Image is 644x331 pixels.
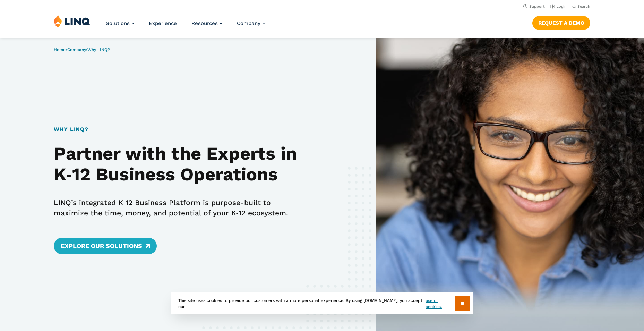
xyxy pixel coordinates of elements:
[577,4,590,9] span: Search
[532,16,590,30] a: Request a Demo
[54,125,308,134] h1: Why LINQ?
[106,15,265,37] nav: Primary Navigation
[87,47,110,52] span: Why LINQ?
[149,20,177,26] a: Experience
[67,47,86,52] a: Company
[171,292,473,314] div: This site uses cookies to provide our customers with a more personal experience. By using [DOMAIN...
[54,47,66,52] a: Home
[532,15,590,30] nav: Button Navigation
[106,20,134,26] a: Solutions
[237,20,265,26] a: Company
[523,4,545,9] a: Support
[54,238,157,254] a: Explore Our Solutions
[426,297,455,310] a: use of cookies.
[54,47,110,52] span: / /
[191,20,218,26] span: Resources
[237,20,260,26] span: Company
[54,197,308,218] p: LINQ’s integrated K‑12 Business Platform is purpose-built to maximize the time, money, and potent...
[191,20,222,26] a: Resources
[54,15,91,28] img: LINQ | K‑12 Software
[550,4,567,9] a: Login
[54,143,308,185] h2: Partner with the Experts in K‑12 Business Operations
[572,4,590,9] button: Open Search Bar
[106,20,130,26] span: Solutions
